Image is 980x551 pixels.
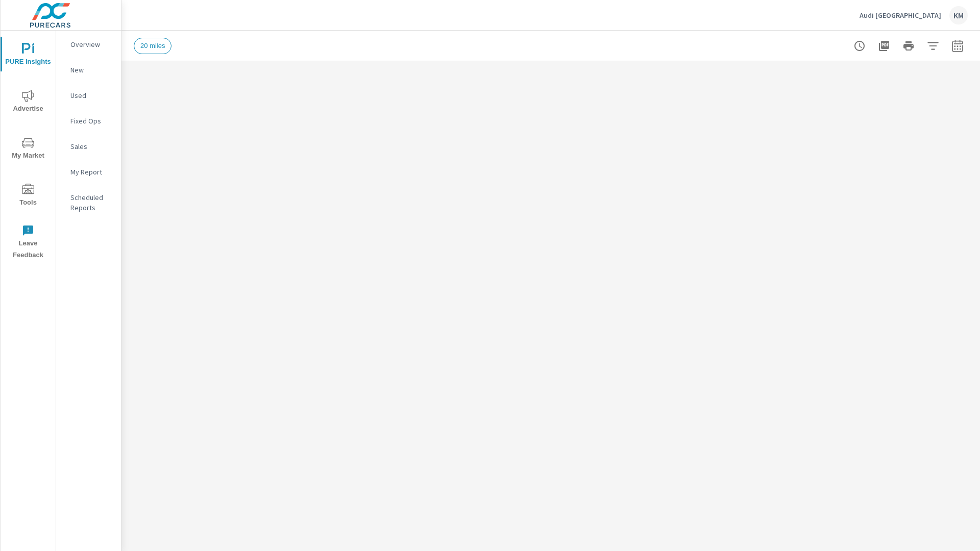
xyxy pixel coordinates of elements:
div: KM [949,6,968,24]
p: New [70,65,113,75]
div: New [56,62,121,78]
span: My Market [4,137,53,162]
p: Used [70,90,113,101]
button: "Export Report to PDF" [874,36,894,56]
span: Save this to your personalized report [236,86,252,103]
div: My Report [56,164,121,180]
p: Last 30 days [138,104,180,116]
p: Overview [70,39,113,49]
div: Scheduled Reports [56,190,121,215]
div: Used [56,88,121,103]
p: My Report [70,167,113,177]
div: nav menu [1,31,56,265]
span: Advertise [4,90,53,115]
div: Overview [56,37,121,52]
p: Sales [70,141,113,152]
span: Leave Feedback [4,224,53,261]
h5: Inventory Totals [138,93,212,104]
span: 20 miles [134,42,171,49]
button: Select Date Range [947,36,968,56]
button: Apply Filters [923,36,943,56]
p: Scheduled Reports [70,192,113,213]
p: Fixed Ops [70,116,113,126]
span: Tools [4,184,53,209]
div: Fixed Ops [56,113,121,129]
div: Sales [56,139,121,154]
p: Audi [GEOGRAPHIC_DATA] [860,11,941,20]
span: PURE Insights [4,43,53,68]
button: Print Report [898,36,919,56]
